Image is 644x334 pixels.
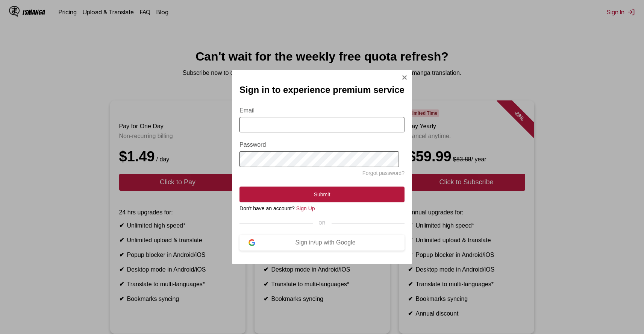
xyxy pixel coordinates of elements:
[239,235,405,250] button: Sign in/up with Google
[232,70,412,264] div: Sign In Modal
[249,239,255,246] img: google-logo
[362,170,405,176] a: Forgot password?
[239,107,405,114] label: Email
[239,220,405,226] div: OR
[402,74,408,80] img: Close
[239,141,405,148] label: Password
[239,85,405,95] h2: Sign in to experience premium service
[296,205,315,211] a: Sign Up
[239,187,405,202] button: Submit
[239,205,405,211] div: Don't have an account?
[255,239,395,246] div: Sign in/up with Google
